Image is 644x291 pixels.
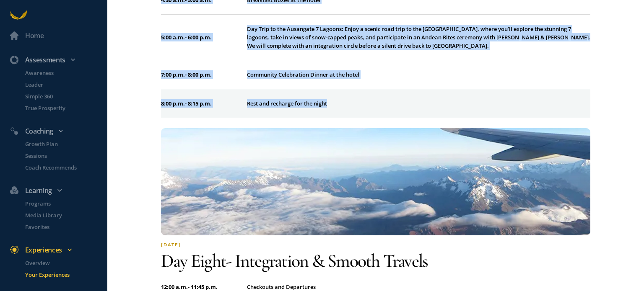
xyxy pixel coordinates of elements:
p: Programs [25,199,106,208]
div: Assessments [5,54,111,65]
a: Favorites [15,223,107,231]
div: Checkouts and Departures [247,283,590,291]
div: [DATE] [161,242,590,247]
div: Day Trip to the Ausangate 7 Lagoons: Enjoy a scenic road trip to the [GEOGRAPHIC_DATA], where you... [247,25,590,50]
img: quest-1753818334786.jpeg [161,128,590,235]
p: Overview [25,259,106,267]
a: Overview [15,259,107,267]
div: 8:00 p.m. - 8:15 p.m. [161,99,247,108]
div: 12:00 a.m. - 11:45 p.m. [161,283,247,291]
a: Coach Recommends [15,163,107,172]
a: Simple 360 [15,92,107,100]
a: Growth Plan [15,140,107,148]
p: True Prosperity [25,104,106,112]
span: Day eight - [161,250,235,272]
a: Programs [15,199,107,208]
div: Learning [5,185,111,196]
p: Favorites [25,223,106,231]
a: True Prosperity [15,104,107,112]
div: Integration & Smooth Travels [161,249,590,273]
p: Leader [25,80,106,89]
p: Your Experiences [25,270,106,279]
div: 5:00 a.m. - 6:00 p.m. [161,33,247,41]
a: Sessions [15,152,107,160]
a: Your Experiences [15,270,107,279]
div: Community Celebration Dinner at the hotel [247,70,590,79]
p: Simple 360 [25,92,106,100]
p: Awareness [25,69,106,77]
p: Coach Recommends [25,163,106,172]
a: Awareness [15,69,107,77]
a: Media Library [15,211,107,219]
div: Coaching [5,126,111,136]
p: Growth Plan [25,140,106,148]
div: Rest and recharge for the night [247,99,590,108]
div: 7:00 p.m. - 8:00 p.m. [161,70,247,79]
p: Media Library [25,211,106,219]
p: Sessions [25,152,106,160]
a: Leader [15,80,107,89]
div: Experiences [5,245,111,255]
div: Home [25,30,44,41]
